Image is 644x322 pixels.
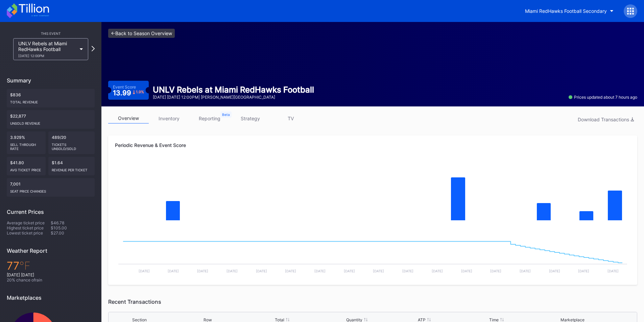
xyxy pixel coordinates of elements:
[7,230,51,236] div: Lowest ticket price
[108,298,637,305] div: Recent Transactions
[7,31,95,35] div: This Event
[549,269,560,273] text: [DATE]
[113,90,144,96] div: 13.99
[7,89,95,107] div: $836
[168,269,179,273] text: [DATE]
[153,85,314,95] div: UNLV Rebels at Miami RedHawks Football
[314,269,326,273] text: [DATE]
[48,131,95,154] div: 489/20
[7,178,95,197] div: 7,001
[256,269,267,273] text: [DATE]
[574,115,637,124] button: Download Transactions
[197,269,208,273] text: [DATE]
[7,294,95,301] div: Marketplaces
[7,157,46,175] div: $41.80
[115,227,630,278] svg: Chart title
[578,117,634,122] div: Download Transactions
[51,225,95,230] div: $105.00
[7,259,95,272] div: 77
[7,272,95,277] div: [DATE] [DATE]
[139,269,150,273] text: [DATE]
[51,220,95,225] div: $46.78
[136,90,144,94] div: 1.9 %
[569,95,637,100] div: Prices updated about 7 hours ago
[490,269,501,273] text: [DATE]
[108,29,175,38] a: <-Back to Season Overview
[373,269,384,273] text: [DATE]
[607,269,619,273] text: [DATE]
[7,77,95,84] div: Summary
[10,97,91,104] div: Total Revenue
[115,160,630,227] svg: Chart title
[52,165,92,172] div: Revenue per ticket
[226,269,238,273] text: [DATE]
[7,110,95,129] div: $22,877
[10,119,91,125] div: Unsold Revenue
[270,113,311,124] a: TV
[149,113,189,124] a: inventory
[578,269,589,273] text: [DATE]
[402,269,413,273] text: [DATE]
[52,140,92,151] div: Tickets Unsold/Sold
[520,269,531,273] text: [DATE]
[18,41,76,58] div: UNLV Rebels at Miami RedHawks Football
[7,208,95,215] div: Current Prices
[19,259,30,272] span: ℉
[285,269,296,273] text: [DATE]
[344,269,355,273] text: [DATE]
[461,269,472,273] text: [DATE]
[153,95,314,100] div: [DATE] [DATE] 12:00PM | [PERSON_NAME][GEOGRAPHIC_DATA]
[10,165,42,172] div: Avg ticket price
[18,54,76,58] div: [DATE] 12:00PM
[10,187,91,193] div: seat price changes
[7,131,46,154] div: 3.929%
[7,247,95,254] div: Weather Report
[432,269,443,273] text: [DATE]
[7,220,51,225] div: Average ticket price
[189,113,230,124] a: reporting
[108,113,149,124] a: overview
[520,5,619,17] button: Miami RedHawks Football Secondary
[10,140,42,151] div: Sell Through Rate
[525,8,607,14] div: Miami RedHawks Football Secondary
[115,142,630,148] div: Periodic Revenue & Event Score
[230,113,270,124] a: strategy
[7,277,95,282] div: 20 % chance of rain
[48,157,95,175] div: $1.64
[7,225,51,230] div: Highest ticket price
[51,230,95,236] div: $27.00
[113,84,136,90] div: Event Score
